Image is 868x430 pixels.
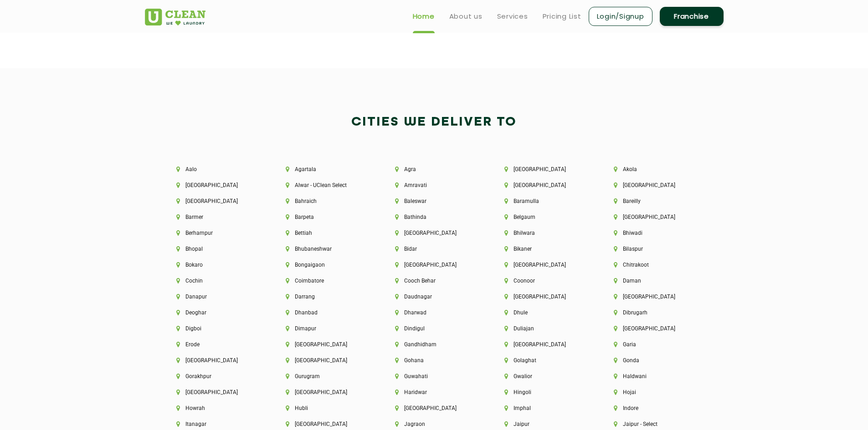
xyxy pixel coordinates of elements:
li: Cooch Behar [395,278,473,284]
li: Bathinda [395,214,473,220]
li: Itanagar [176,421,255,427]
li: Darrang [286,293,364,300]
li: Baleswar [395,198,473,204]
li: Gohana [395,357,473,364]
li: Baramulla [504,198,583,204]
li: [GEOGRAPHIC_DATA] [395,230,473,236]
li: Danapur [176,293,255,300]
li: [GEOGRAPHIC_DATA] [286,389,364,395]
li: Digboi [176,325,255,332]
a: Login/Signup [589,7,652,26]
li: [GEOGRAPHIC_DATA] [504,341,583,348]
li: Belgaum [504,214,583,220]
li: Bareilly [614,198,692,204]
li: [GEOGRAPHIC_DATA] [614,182,692,188]
li: Jagraon [395,421,473,427]
li: Bidar [395,246,473,252]
li: Coonoor [504,278,583,284]
li: Bilaspur [614,246,692,252]
li: Dharwad [395,309,473,316]
li: Duliajan [504,325,583,332]
li: Daudnagar [395,293,473,300]
li: [GEOGRAPHIC_DATA] [504,262,583,268]
li: Barmer [176,214,255,220]
li: Dimapur [286,325,364,332]
li: [GEOGRAPHIC_DATA] [614,325,692,332]
li: Indore [614,405,692,411]
li: Bettiah [286,230,364,236]
li: Golaghat [504,357,583,364]
a: Services [497,11,528,22]
li: Jaipur [504,421,583,427]
li: Gonda [614,357,692,364]
li: Jaipur - Select [614,421,692,427]
li: Alwar - UClean Select [286,182,364,188]
li: Bahraich [286,198,364,204]
li: Hingoli [504,389,583,395]
li: Bhiwadi [614,230,692,236]
li: Amravati [395,182,473,188]
li: [GEOGRAPHIC_DATA] [176,357,255,364]
h2: Cities We Deliver to [145,111,724,133]
li: Hubli [286,405,364,411]
li: Bokaro [176,262,255,268]
li: [GEOGRAPHIC_DATA] [176,389,255,395]
li: Deoghar [176,309,255,316]
li: Bikaner [504,246,583,252]
li: Howrah [176,405,255,411]
li: Berhampur [176,230,255,236]
li: Gorakhpur [176,373,255,379]
li: Erode [176,341,255,348]
li: [GEOGRAPHIC_DATA] [286,357,364,364]
li: Bhilwara [504,230,583,236]
img: UClean Laundry and Dry Cleaning [145,9,205,25]
li: [GEOGRAPHIC_DATA] [504,166,583,172]
a: About us [449,11,483,22]
li: [GEOGRAPHIC_DATA] [286,421,364,427]
li: Hojai [614,389,692,395]
li: Bhubaneshwar [286,246,364,252]
li: [GEOGRAPHIC_DATA] [504,182,583,188]
a: Franchise [660,7,724,26]
li: Barpeta [286,214,364,220]
li: [GEOGRAPHIC_DATA] [504,293,583,300]
li: Bongaigaon [286,262,364,268]
li: Gandhidham [395,341,473,348]
li: Dibrugarh [614,309,692,316]
li: Bhopal [176,246,255,252]
li: Akola [614,166,692,172]
li: Agartala [286,166,364,172]
li: [GEOGRAPHIC_DATA] [176,182,255,188]
li: Imphal [504,405,583,411]
li: [GEOGRAPHIC_DATA] [176,198,255,204]
li: Guwahati [395,373,473,379]
li: Gurugram [286,373,364,379]
a: Pricing List [543,11,581,22]
li: Haldwani [614,373,692,379]
li: Chitrakoot [614,262,692,268]
li: Coimbatore [286,278,364,284]
li: [GEOGRAPHIC_DATA] [286,341,364,348]
li: Gwalior [504,373,583,379]
li: [GEOGRAPHIC_DATA] [395,405,473,411]
li: Dhule [504,309,583,316]
li: [GEOGRAPHIC_DATA] [614,293,692,300]
li: Haridwar [395,389,473,395]
li: Daman [614,278,692,284]
li: Aalo [176,166,255,172]
li: [GEOGRAPHIC_DATA] [614,214,692,220]
li: Dhanbad [286,309,364,316]
li: [GEOGRAPHIC_DATA] [395,262,473,268]
li: Garia [614,341,692,348]
a: Home [413,11,435,22]
li: Agra [395,166,473,172]
li: Cochin [176,278,255,284]
li: Dindigul [395,325,473,332]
